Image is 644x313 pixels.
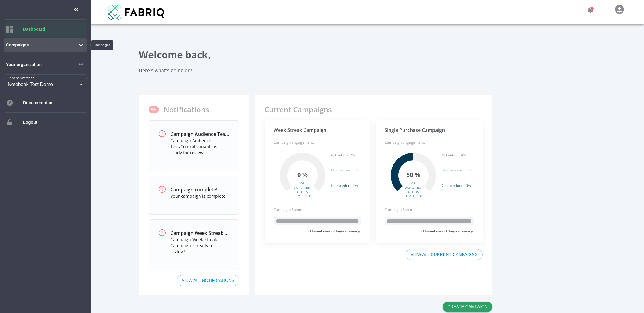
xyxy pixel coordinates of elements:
div: Progression: [331,168,352,173]
div: Completion: [442,183,462,188]
img: 690a4bf1e2961ad8821c8611aff8616b.svg [108,5,164,20]
span: % [469,168,472,173]
label: Tenant Switcher [8,75,34,81]
span: Dashboard [23,26,85,33]
h5: Campaign Audience Test/Control variable ready for review! [171,130,229,138]
span: of activated offers completed [406,181,421,198]
h1: Welcome back, [139,49,596,61]
div: Documentation [4,95,87,110]
span: 4 [461,152,463,158]
div: Activation: [331,153,349,158]
span: % [355,183,358,188]
button: CREATE CAMPAIGN [443,302,492,312]
span: 50 [465,168,469,173]
div: Activation: [442,153,460,158]
img: Documentation icon [6,99,13,106]
h5: Campaign complete! [171,186,229,193]
div: Week Streak Campaign [274,126,361,134]
div: Campaigns [4,38,87,52]
span: 0 [353,183,355,188]
span: -14 weeks [422,228,438,234]
div: Campaign Engagement: [385,140,474,145]
div: Campaign Runtime: [274,207,361,212]
div: Progression: [442,168,463,173]
span: -14 weeks [309,228,325,234]
div: Notebook Test Demo [4,78,87,90]
span: 0 [354,168,356,173]
p: Campaign Week Streak Campaign is ready for review! [171,237,229,255]
h2: Notifications [149,105,209,114]
span: remaining [456,228,474,234]
button: VIEW ALL CURRENT CAMPAIGNS [406,249,482,260]
span: 2 [350,152,352,158]
span: % [463,152,466,158]
div: Here's what's going on! [139,67,596,74]
span: Your organization [6,62,77,68]
text: 50 % [406,171,420,179]
div: Single Purchase Campaign [385,126,474,134]
div: 9+ [149,106,159,113]
span: % [352,152,355,158]
div: Your organization [4,57,87,72]
img: Dashboard icon [6,26,13,33]
div: Dashboard [4,22,87,37]
h2: Current Campaigns [265,105,332,114]
div: Campaign Engagement: [274,140,361,145]
span: and [438,228,445,234]
p: Campaign Audience Test/Control variable is ready for review! [171,138,229,156]
span: remaining [343,228,361,234]
span: Campaigns [6,42,77,48]
img: Logout icon [6,119,13,126]
div: Campaigns [91,40,113,50]
span: 50 [464,183,468,188]
p: Your campaign is complete [171,193,229,199]
span: Documentation [23,100,85,106]
span: and [325,228,332,234]
span: -1 days [445,228,456,234]
div: Completion: [331,183,351,188]
img: c4700a173287171777222ce90930f477.svg [615,5,624,14]
span: -3 days [332,228,343,234]
span: % [356,168,359,173]
button: VIEW ALL NOTIFICATIONS [177,275,239,286]
h5: Campaign Week Streak Campaign ready for review! [171,229,229,237]
div: Campaign Runtime: [385,207,474,212]
div: Logout [4,115,87,129]
span: Logout [23,119,85,126]
span: % [468,183,471,188]
text: 0 % [297,171,308,179]
span: of activated offers completed [295,181,310,198]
